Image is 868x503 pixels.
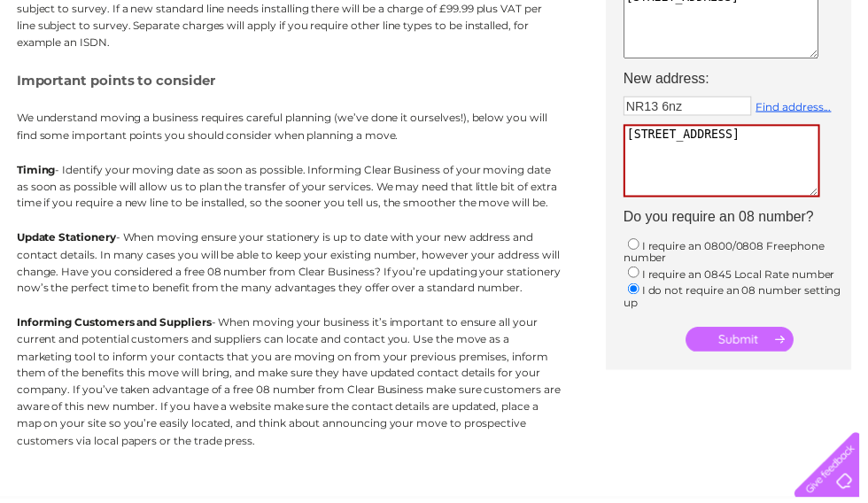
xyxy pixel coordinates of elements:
p: - When moving your business it’s important to ensure all your current and potential customers and... [17,317,566,453]
a: Log out [810,75,851,89]
a: Find address... [763,101,840,114]
div: Clear Business is a trading name of Verastar Limited (registered in [GEOGRAPHIC_DATA] No. 3667643... [17,10,854,86]
a: 0333 014 3131 [534,9,656,31]
img: logo.png [30,46,120,100]
p: - When moving ensure your stationery is up to date with your new address and contact details. In ... [17,231,566,299]
b: Update Stationery [17,233,117,246]
a: Energy [601,75,639,89]
a: Blog [714,75,740,89]
h5: Important points to consider [17,74,566,89]
a: Telecoms [650,75,703,89]
b: Timing [17,165,56,178]
b: Informing Customers and Suppliers [17,319,213,332]
input: Submit [693,330,802,355]
a: Contact [750,75,794,89]
p: We understand moving a business requires careful planning (we’ve done it ourselves!), below you w... [17,111,566,144]
p: - Identify your moving date as soon as possible. Informing Clear Business of your moving date as ... [17,163,566,214]
a: Water [556,75,590,89]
